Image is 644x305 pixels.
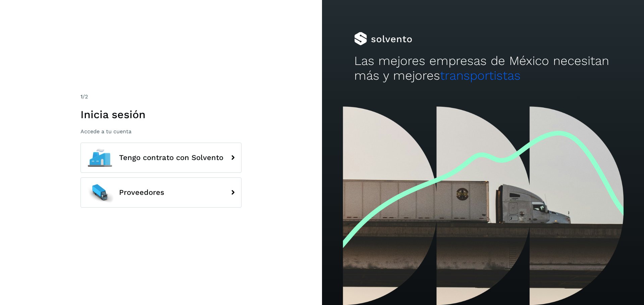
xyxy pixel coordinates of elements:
button: Proveedores [80,177,241,208]
span: Proveedores [119,188,164,197]
p: Accede a tu cuenta [80,128,241,135]
h1: Inicia sesión [80,108,241,121]
div: /2 [80,93,241,101]
span: transportistas [440,68,521,83]
h2: Las mejores empresas de México necesitan más y mejores [354,54,612,83]
button: Tengo contrato con Solvento [80,143,241,173]
span: Tengo contrato con Solvento [119,154,223,162]
span: 1 [80,93,83,100]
